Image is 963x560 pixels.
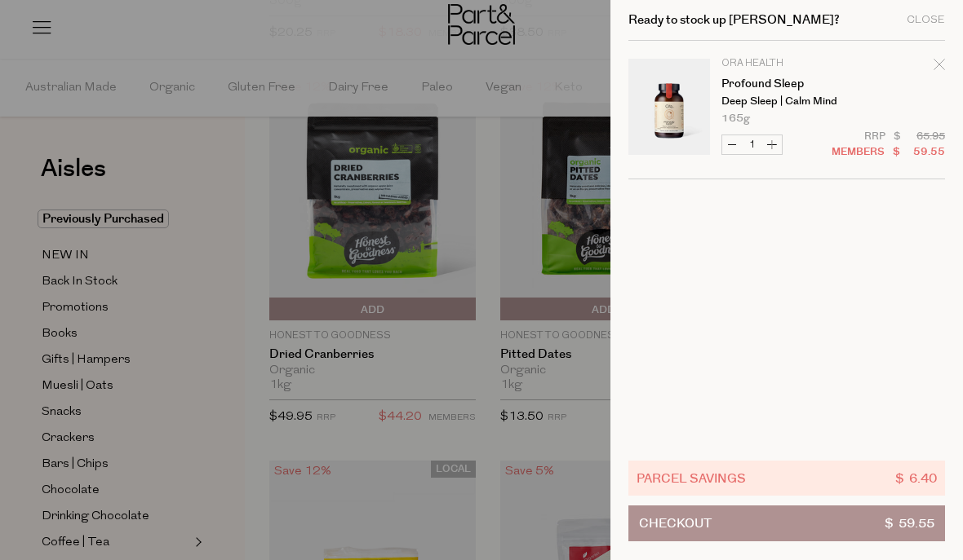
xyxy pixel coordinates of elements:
span: Checkout [639,506,712,540]
span: 165g [721,113,750,124]
span: Parcel Savings [637,469,746,487]
a: Profound Sleep [721,78,848,90]
p: Ora Health [721,59,848,68]
div: Close [907,15,945,25]
div: Remove Profound Sleep [934,56,945,78]
input: QTY Profound Sleep [742,135,762,154]
p: Deep Sleep | Calm Mind [721,96,848,107]
h2: Ready to stock up [PERSON_NAME]? [628,14,840,26]
span: $ 59.55 [885,506,934,540]
button: Checkout$ 59.55 [628,505,945,541]
span: $ 6.40 [895,469,937,487]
